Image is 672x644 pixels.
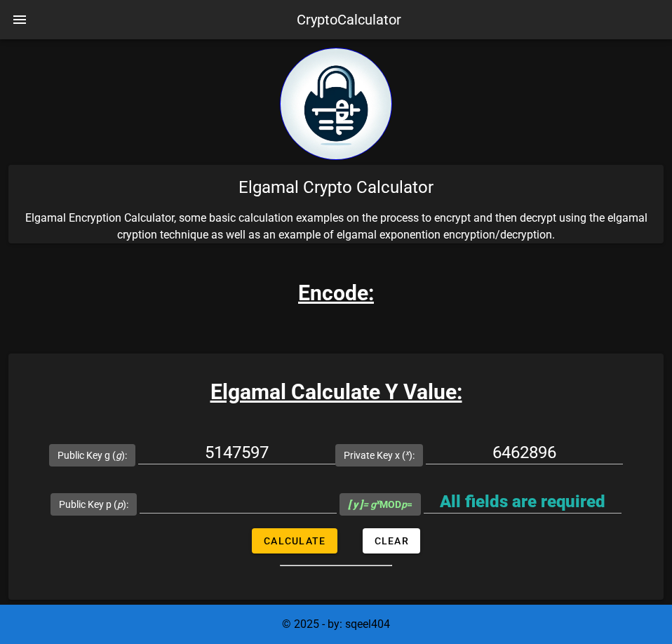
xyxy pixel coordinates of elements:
[3,3,36,36] button: nav-menu-toggle
[280,48,392,160] img: encryption logo
[263,535,325,546] span: Calculate
[374,535,409,546] span: Clear
[8,165,664,210] div: Elgamal Crypto Calculator
[348,499,412,510] span: MOD =
[363,528,420,554] button: Clear
[282,617,390,631] span: © 2025 - by: sqeel404
[58,448,127,462] label: Public Key g ( ):
[280,149,392,163] a: home
[8,376,664,408] h3: Elgamal Calculate Y Value:
[59,497,128,511] label: Public Key p ( ):
[252,528,337,554] button: Calculate
[8,210,664,243] p: Elgamal Encryption Calculator, some basic calculation examples on the process to encrypt and then...
[376,497,379,507] sup: x
[344,448,415,462] label: Private Key x ( ):
[348,499,363,510] b: [ y ]
[401,499,407,510] i: p
[298,277,374,309] h3: Encode:
[117,499,123,510] i: p
[348,499,379,510] i: = g
[116,450,121,461] i: g
[405,448,409,457] sup: x
[297,9,401,30] div: CryptoCalculator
